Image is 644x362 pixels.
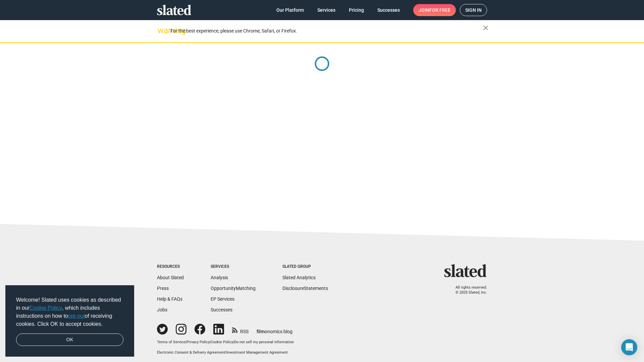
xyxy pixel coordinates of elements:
[276,4,304,16] span: Our Platform
[68,313,85,319] a: opt-out
[234,340,294,345] button: Do not sell my personal information
[211,264,256,269] div: Services
[448,285,487,295] p: All rights reserved. © 2025 Slated, Inc.
[5,285,134,357] div: cookieconsent
[186,340,210,344] a: Privacy Policy
[211,296,234,302] a: EP Services
[16,296,123,328] span: Welcome! Slated uses cookies as described in our , which includes instructions on how to of recei...
[413,4,456,16] a: Joinfor free
[377,4,400,16] span: Successes
[225,350,226,355] span: |
[282,275,316,280] a: Slated Analytics
[211,275,228,280] a: Analysis
[185,340,186,344] span: |
[271,4,309,16] a: Our Platform
[16,334,123,346] a: dismiss cookie message
[211,340,233,344] a: Cookie Policy
[460,4,487,16] a: Sign in
[226,350,288,355] a: Investment Management Agreement
[210,340,211,344] span: |
[372,4,405,16] a: Successes
[349,4,364,16] span: Pricing
[312,4,341,16] a: Services
[157,340,185,344] a: Terms of Service
[170,26,483,36] div: For the best experience, please use Chrome, Safari, or Firefox.
[211,307,232,312] a: Successes
[157,275,184,280] a: About Slated
[157,264,184,269] div: Resources
[482,24,490,32] mat-icon: close
[257,323,292,335] a: filmonomics blog
[233,340,234,344] span: |
[157,350,225,355] a: Electronic Consent & Delivery Agreement
[429,4,450,16] span: for free
[30,305,62,311] a: Cookie Policy
[621,339,637,355] div: Open Intercom Messenger
[158,26,166,35] mat-icon: warning
[282,264,328,269] div: Slated Group
[343,4,369,16] a: Pricing
[211,286,256,291] a: OpportunityMatching
[157,296,182,302] a: Help & FAQs
[232,324,249,335] a: RSS
[282,286,328,291] a: DisclosureStatements
[419,4,450,16] span: Join
[257,329,265,334] span: film
[157,286,169,291] a: Press
[317,4,335,16] span: Services
[465,4,482,16] span: Sign in
[157,307,167,312] a: Jobs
